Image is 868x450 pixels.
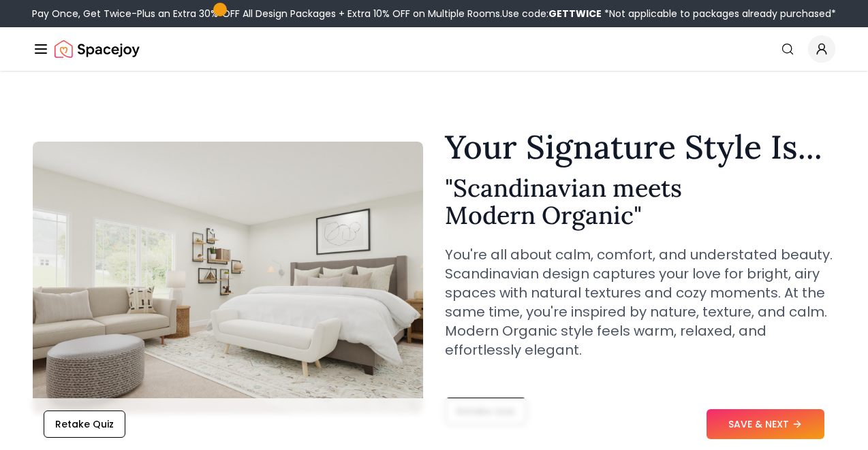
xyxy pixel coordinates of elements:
[445,131,835,163] h1: Your Signature Style Is...
[602,7,836,20] span: *Not applicable to packages already purchased*
[44,411,125,438] button: Retake Quiz
[548,7,602,20] b: GETTWICE
[55,35,140,63] a: Spacejoy
[55,35,140,63] img: Spacejoy Logo
[445,245,835,359] p: You're all about calm, comfort, and understated beauty. Scandinavian design captures your love fo...
[32,7,836,20] div: Pay Once, Get Twice-Plus an Extra 30% OFF All Design Packages + Extra 10% OFF on Multiple Rooms.
[445,398,527,425] button: Retake Quiz
[33,27,835,71] nav: Global
[445,174,835,229] h2: " Scandinavian meets Modern Organic "
[707,409,824,439] button: SAVE & NEXT
[33,142,423,414] img: Scandinavian meets Modern Organic Style Example
[502,7,602,20] span: Use code:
